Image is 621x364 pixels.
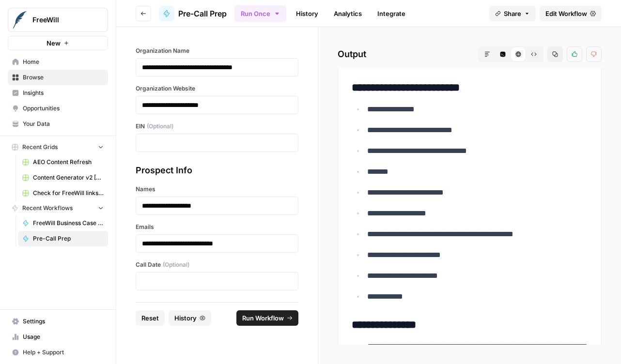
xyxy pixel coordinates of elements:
[136,164,298,177] div: Prospect Info
[328,6,368,21] a: Analytics
[11,11,29,29] img: FreeWill Logo
[22,143,58,152] span: Recent Grids
[23,104,104,113] span: Opportunities
[234,5,286,22] button: Run Once
[33,173,104,182] span: Content Generator v2 [DRAFT] Test
[169,310,211,326] button: History
[242,313,284,323] span: Run Workflow
[47,38,61,48] span: New
[23,58,104,66] span: Home
[338,46,602,62] h2: Output
[174,313,197,323] span: History
[8,329,108,345] a: Usage
[33,158,104,167] span: AEO Content Refresh
[23,348,104,357] span: Help + Support
[8,70,108,85] a: Browse
[23,73,104,82] span: Browse
[545,9,587,18] span: Edit Workflow
[136,310,165,326] button: Reset
[23,317,104,326] span: Settings
[136,223,298,231] label: Emails
[8,201,108,215] button: Recent Workflows
[8,345,108,360] button: Help + Support
[147,122,173,131] span: (Optional)
[504,9,521,18] span: Share
[8,54,108,70] a: Home
[8,8,108,32] button: Workspace: FreeWill
[159,6,227,21] a: Pre-Call Prep
[290,6,324,21] a: History
[372,6,411,21] a: Integrate
[8,314,108,329] a: Settings
[178,8,227,19] span: Pre-Call Prep
[23,89,104,97] span: Insights
[8,36,108,50] button: New
[236,310,298,326] button: Run Workflow
[33,189,104,197] span: Check for FreeWill links on partner's external website
[8,85,108,101] a: Insights
[32,15,91,25] span: FreeWill
[18,154,108,170] a: AEO Content Refresh
[136,260,298,269] label: Call Date
[540,6,602,21] a: Edit Workflow
[489,6,536,21] button: Share
[18,170,108,185] a: Content Generator v2 [DRAFT] Test
[136,46,298,55] label: Organization Name
[8,101,108,116] a: Opportunities
[8,116,108,132] a: Your Data
[18,215,108,231] a: FreeWill Business Case Generator v2
[136,84,298,93] label: Organization Website
[23,333,104,341] span: Usage
[23,120,104,128] span: Your Data
[18,231,108,246] a: Pre-Call Prep
[141,313,159,323] span: Reset
[136,122,298,131] label: EIN
[22,204,73,212] span: Recent Workflows
[136,185,298,194] label: Names
[8,140,108,154] button: Recent Grids
[33,219,104,227] span: FreeWill Business Case Generator v2
[163,260,189,269] span: (Optional)
[33,234,104,243] span: Pre-Call Prep
[18,185,108,201] a: Check for FreeWill links on partner's external website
